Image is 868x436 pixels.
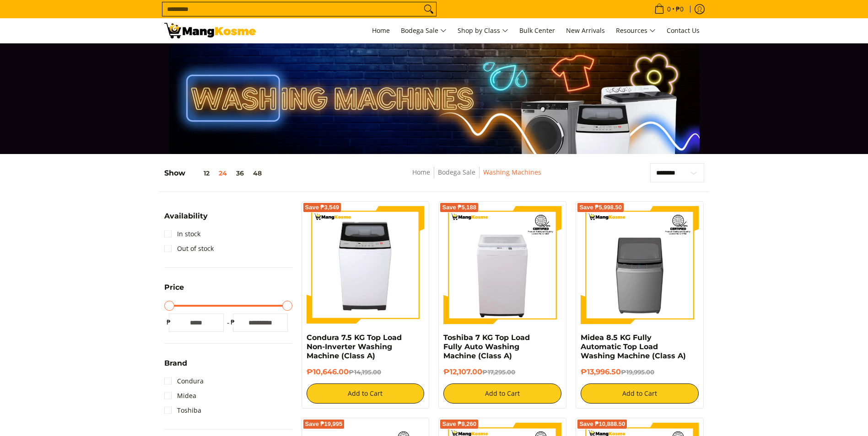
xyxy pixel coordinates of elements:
button: Add to Cart [307,383,425,404]
h6: ₱13,996.50 [581,367,699,377]
a: Midea [164,388,196,403]
span: ₱0 [674,6,685,12]
span: Save ₱19,995 [305,421,343,427]
h6: ₱10,646.00 [307,367,425,377]
a: New Arrivals [561,18,609,43]
button: 36 [232,170,248,177]
del: ₱14,195.00 [349,368,381,376]
span: Save ₱5,188 [442,205,476,210]
span: Save ₱5,998.50 [579,205,622,210]
a: Out of stock [164,241,214,256]
a: Toshiba 7 KG Top Load Fully Auto Washing Machine (Class A) [443,333,530,360]
span: New Arrivals [566,26,605,35]
a: Resources [611,18,660,43]
a: Bodega Sale [438,168,475,176]
summary: Open [164,213,208,227]
span: Bulk Center [519,26,555,35]
span: • [652,4,686,14]
button: 24 [214,170,232,177]
nav: Breadcrumbs [345,167,608,187]
img: condura-7.5kg-topload-non-inverter-washing-machine-class-c-full-view-mang-kosme [310,206,421,324]
del: ₱17,295.00 [482,368,515,376]
span: 0 [666,6,672,12]
img: Midea 8.5 KG Fully Automatic Top Load Washing Machine (Class A) [581,206,699,324]
a: Washing Machines [483,168,541,176]
a: Bulk Center [515,18,560,43]
button: 48 [248,170,266,177]
span: Availability [164,213,208,220]
span: Save ₱10,888.50 [579,421,625,427]
span: Resources [616,25,656,37]
button: Add to Cart [581,383,699,404]
img: Toshiba 7 KG Top Load Fully Auto Washing Machine (Class A) [443,206,561,324]
a: Condura 7.5 KG Top Load Non-Inverter Washing Machine (Class A) [307,333,402,360]
button: 12 [185,170,214,177]
button: Add to Cart [443,383,561,404]
a: Condura [164,374,204,388]
summary: Open [164,284,184,298]
span: Contact Us [667,26,700,35]
a: Shop by Class [453,18,513,43]
a: Home [412,168,430,176]
a: Contact Us [662,18,704,43]
span: Price [164,284,184,291]
a: Bodega Sale [396,18,451,43]
h5: Show [164,169,266,178]
del: ₱19,995.00 [621,368,654,376]
a: Toshiba [164,403,201,418]
h6: ₱12,107.00 [443,367,561,377]
span: ₱ [228,318,237,327]
span: ₱ [164,318,173,327]
span: Home [372,26,390,35]
a: In stock [164,227,200,241]
img: Washing Machines l Mang Kosme: Home Appliances Warehouse Sale Partner [164,23,256,38]
span: Bodega Sale [401,25,447,37]
a: Home [367,18,394,43]
span: Save ₱8,260 [442,421,476,427]
a: Midea 8.5 KG Fully Automatic Top Load Washing Machine (Class A) [581,333,686,360]
span: Save ₱3,549 [305,205,340,210]
span: Shop by Class [458,25,508,37]
button: Search [421,2,436,16]
summary: Open [164,360,187,374]
span: Brand [164,360,187,367]
nav: Main Menu [265,18,704,43]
